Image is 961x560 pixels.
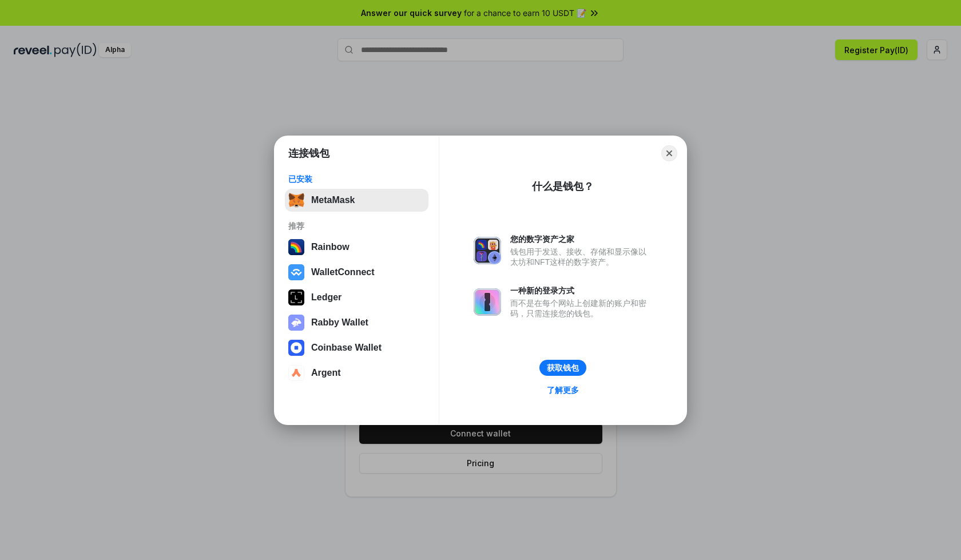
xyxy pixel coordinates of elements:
[285,286,428,309] button: Ledger
[288,315,304,331] img: svg+xml,%3Csvg%20xmlns%3D%22http%3A%2F%2Fwww.w3.org%2F2000%2Fsvg%22%20fill%3D%22none%22%20viewBox...
[510,234,652,244] div: 您的数字资产之家
[311,317,368,328] div: Rabby Wallet
[540,383,586,398] a: 了解更多
[547,385,579,395] div: 了解更多
[474,237,501,264] img: svg+xml,%3Csvg%20xmlns%3D%22http%3A%2F%2Fwww.w3.org%2F2000%2Fsvg%22%20fill%3D%22none%22%20viewBox...
[285,261,428,284] button: WalletConnect
[288,340,304,356] img: svg+xml,%3Csvg%20width%3D%2228%22%20height%3D%2228%22%20viewBox%3D%220%200%2028%2028%22%20fill%3D...
[288,239,304,255] img: svg+xml,%3Csvg%20width%3D%22120%22%20height%3D%22120%22%20viewBox%3D%220%200%20120%20120%22%20fil...
[285,189,428,212] button: MetaMask
[311,343,382,353] div: Coinbase Wallet
[510,285,652,296] div: 一种新的登录方式
[288,365,304,381] img: svg+xml,%3Csvg%20width%3D%2228%22%20height%3D%2228%22%20viewBox%3D%220%200%2028%2028%22%20fill%3D...
[311,368,341,378] div: Argent
[532,180,594,193] div: 什么是钱包？
[474,288,501,316] img: svg+xml,%3Csvg%20xmlns%3D%22http%3A%2F%2Fwww.w3.org%2F2000%2Fsvg%22%20fill%3D%22none%22%20viewBox...
[285,311,428,334] button: Rabby Wallet
[288,174,425,184] div: 已安装
[285,336,428,359] button: Coinbase Wallet
[288,264,304,280] img: svg+xml,%3Csvg%20width%3D%2228%22%20height%3D%2228%22%20viewBox%3D%220%200%2028%2028%22%20fill%3D...
[311,292,341,303] div: Ledger
[285,362,428,384] button: Argent
[311,242,350,252] div: Rainbow
[510,247,652,267] div: 钱包用于发送、接收、存储和显示像以太坊和NFT这样的数字资产。
[311,267,375,277] div: WalletConnect
[288,146,329,160] h1: 连接钱包
[539,360,586,376] button: 获取钱包
[311,195,355,205] div: MetaMask
[661,145,677,161] button: Close
[547,363,579,373] div: 获取钱包
[510,298,652,319] div: 而不是在每个网站上创建新的账户和密码，只需连接您的钱包。
[285,236,428,259] button: Rainbow
[288,221,425,231] div: 推荐
[288,192,304,208] img: svg+xml,%3Csvg%20fill%3D%22none%22%20height%3D%2233%22%20viewBox%3D%220%200%2035%2033%22%20width%...
[288,289,304,305] img: svg+xml,%3Csvg%20xmlns%3D%22http%3A%2F%2Fwww.w3.org%2F2000%2Fsvg%22%20width%3D%2228%22%20height%3...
